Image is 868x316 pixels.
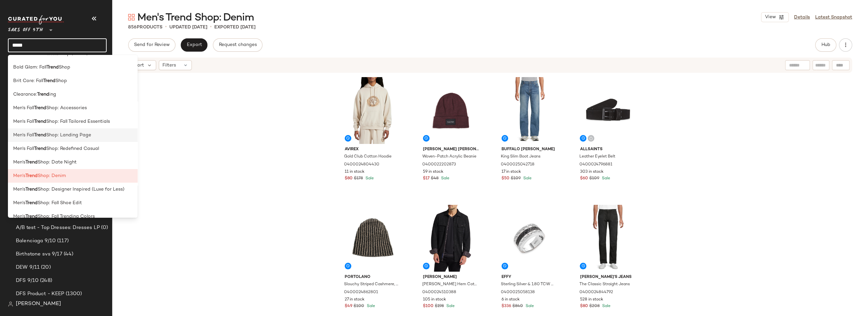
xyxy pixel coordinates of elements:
[440,176,449,181] span: Sale
[365,304,375,308] span: Sale
[423,169,443,175] span: 59 in stock
[502,169,521,175] span: 17 in stock
[435,303,444,309] span: $198
[423,147,479,153] span: [PERSON_NAME] [PERSON_NAME]
[16,290,64,298] span: DFS Product - KEEP
[134,62,144,69] span: Sort
[496,205,563,272] img: 0400025058138_SILVER
[49,91,56,98] span: ing
[13,186,25,193] span: Men's
[13,77,43,84] span: Brit Core: Fall
[501,282,557,288] span: Sterling Silver & 1.80 TCW White Topaz & Black Spinel Ring
[56,237,69,245] span: (117)
[100,224,108,232] span: (0)
[422,154,476,160] span: Woven-Patch Acrylic Beanie
[47,64,59,71] b: Trend
[55,77,67,84] span: Shop
[580,297,603,303] span: 528 in stock
[13,91,37,98] span: Clearance:
[502,176,509,182] span: $50
[344,162,379,168] span: 0400024804430
[13,105,34,112] span: Men's Fall
[25,159,38,166] b: Trend
[59,64,70,71] span: Shop
[445,304,455,308] span: Sale
[580,303,588,309] span: $80
[345,297,365,303] span: 27 in stock
[524,304,534,308] span: Sale
[511,176,521,182] span: $109
[46,105,87,112] span: Shop: Accessories
[601,304,610,308] span: Sale
[422,282,478,288] span: [PERSON_NAME] Hem Cotton-Blend Shirt
[13,200,25,206] span: Men's
[25,186,38,193] b: Trend
[13,213,25,220] span: Men's
[165,23,167,31] span: •
[16,300,61,308] span: [PERSON_NAME]
[34,132,46,139] b: Trend
[8,15,64,24] img: cfy_white_logo.C9jOOHJF.svg
[502,297,520,303] span: 6 in stock
[13,132,34,139] span: Men's Fall
[137,11,254,24] span: Men's Trend Shop: Denim
[761,12,789,22] button: View
[502,303,511,309] span: $336
[186,42,202,48] span: Export
[589,303,599,309] span: $208
[38,186,124,193] span: Shop: Designer Inspired (Luxe for Less)
[39,277,52,285] span: (248)
[40,264,51,271] span: (20)
[214,24,256,31] p: Exported [DATE]
[181,38,207,52] button: Export
[522,176,532,181] span: Sale
[25,200,38,206] b: Trend
[512,303,523,309] span: $840
[46,132,91,139] span: Shop: Landing Page
[345,176,353,182] span: $80
[13,64,47,71] span: Bold Glam: Fall
[344,282,400,288] span: Slouchy Striped Cashmere, Silk & Wool Beanie
[815,38,836,52] button: Hub
[210,23,212,31] span: •
[339,205,406,272] img: 0400024862801_BLACKNILEBROWN
[579,282,630,288] span: The Classic Straight Jeans
[574,205,641,272] img: 0400024844792_KARMA
[579,154,615,160] span: Leather Eyelet Belt
[821,42,830,48] span: Hub
[600,176,610,181] span: Sale
[25,172,38,179] b: Trend
[422,290,456,295] span: 0400024510388
[502,274,557,280] span: Effy
[574,77,641,144] img: 0400024796881
[794,14,810,21] a: Details
[422,162,456,168] span: 0400022202873
[213,38,262,52] button: Request changes
[354,176,363,182] span: $178
[169,24,207,31] p: updated [DATE]
[8,23,43,34] span: Saks OFF 5TH
[423,176,430,182] span: $17
[589,176,599,182] span: $109
[423,303,434,309] span: $100
[128,38,175,52] button: Send for Review
[13,159,25,166] span: Men's
[339,77,406,144] img: 0400024804430_BIRCH
[13,145,34,152] span: Men's Fall
[765,15,776,20] span: View
[38,213,95,220] span: Shop: Fall Trending Colors
[25,213,38,220] b: Trend
[38,200,82,206] span: Shop: Fall Shoe Edit
[134,42,170,48] span: Send for Review
[579,290,613,295] span: 0400024844792
[219,42,257,48] span: Request changes
[431,176,438,182] span: $48
[496,77,563,144] img: 0400025042718_INDIGO
[580,176,588,182] span: $60
[16,250,62,258] span: Birthstone svs 9/17
[162,62,176,69] span: Filters
[580,169,603,175] span: 303 in stock
[344,290,378,295] span: 0400024862801
[34,118,46,125] b: Trend
[16,277,39,285] span: DFS 9/10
